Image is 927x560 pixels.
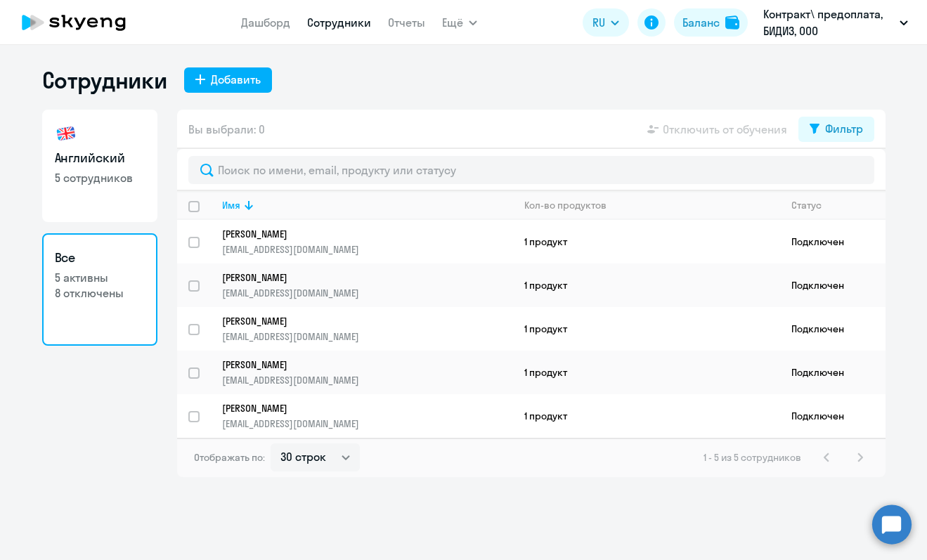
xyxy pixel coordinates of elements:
[442,14,463,31] span: Ещё
[791,199,885,211] div: Статус
[704,451,801,464] span: 1 - 5 из 5 сотрудников
[42,233,157,346] a: Все5 активны8 отключены
[442,8,477,37] button: Ещё
[780,220,886,263] td: Подключен
[780,394,886,438] td: Подключен
[222,330,512,343] p: [EMAIL_ADDRESS][DOMAIN_NAME]
[55,170,145,185] p: 5 сотрудников
[222,287,512,299] p: [EMAIL_ADDRESS][DOMAIN_NAME]
[388,15,425,30] a: Отчеты
[780,307,886,351] td: Подключен
[222,374,512,386] p: [EMAIL_ADDRESS][DOMAIN_NAME]
[222,271,512,299] a: [PERSON_NAME][EMAIL_ADDRESS][DOMAIN_NAME]
[222,402,493,415] p: [PERSON_NAME]
[592,14,605,31] span: RU
[513,220,780,263] td: 1 продукт
[222,228,512,256] a: [PERSON_NAME][EMAIL_ADDRESS][DOMAIN_NAME]
[763,6,894,39] p: Контракт\ предоплата, БИДИЗ, ООО
[222,228,493,240] p: [PERSON_NAME]
[184,67,272,93] button: Добавить
[222,243,512,256] p: [EMAIL_ADDRESS][DOMAIN_NAME]
[55,122,77,145] img: english
[55,249,145,267] h3: Все
[222,271,493,284] p: [PERSON_NAME]
[55,270,145,285] p: 5 активны
[825,120,863,137] div: Фильтр
[674,8,748,37] button: Балансbalance
[780,263,886,307] td: Подключен
[222,199,240,211] div: Имя
[307,15,371,30] a: Сотрудники
[780,351,886,394] td: Подключен
[583,8,629,37] button: RU
[798,117,874,142] button: Фильтр
[222,315,493,327] p: [PERSON_NAME]
[725,15,739,30] img: balance
[222,417,512,430] p: [EMAIL_ADDRESS][DOMAIN_NAME]
[222,358,493,371] p: [PERSON_NAME]
[241,15,290,30] a: Дашборд
[222,402,512,430] a: [PERSON_NAME][EMAIL_ADDRESS][DOMAIN_NAME]
[682,14,720,31] div: Баланс
[222,358,512,386] a: [PERSON_NAME][EMAIL_ADDRESS][DOMAIN_NAME]
[524,199,607,211] div: Кол-во продуктов
[513,263,780,307] td: 1 продукт
[756,6,915,39] button: Контракт\ предоплата, БИДИЗ, ООО
[194,451,265,464] span: Отображать по:
[222,315,512,343] a: [PERSON_NAME][EMAIL_ADDRESS][DOMAIN_NAME]
[42,110,157,222] a: Английский5 сотрудников
[211,71,261,88] div: Добавить
[42,66,167,94] h1: Сотрудники
[222,199,512,211] div: Имя
[188,156,874,184] input: Поиск по имени, email, продукту или статусу
[524,199,779,211] div: Кол-во продуктов
[55,149,145,167] h3: Английский
[513,351,780,394] td: 1 продукт
[791,199,822,211] div: Статус
[513,307,780,351] td: 1 продукт
[188,121,265,138] span: Вы выбрали: 0
[55,285,145,301] p: 8 отключены
[513,394,780,438] td: 1 продукт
